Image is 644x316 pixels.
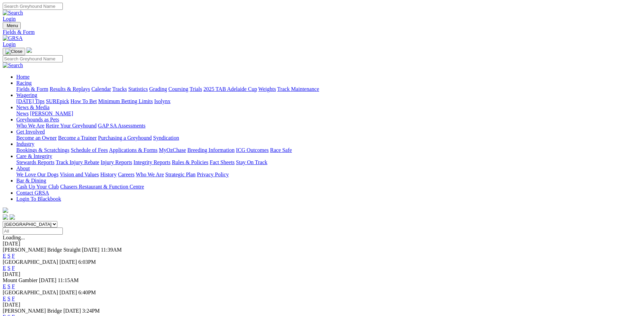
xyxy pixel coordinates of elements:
a: Stewards Reports [16,159,54,165]
a: Home [16,74,30,80]
a: Bar & Dining [16,178,46,183]
a: Rules & Policies [172,159,208,165]
img: Search [3,10,23,16]
span: 6:03PM [78,259,96,265]
span: 11:39AM [101,247,122,253]
a: Syndication [153,135,179,141]
a: Minimum Betting Limits [98,98,153,104]
a: Fields & Form [3,29,641,35]
a: [DATE] Tips [16,98,44,104]
a: Results & Replays [50,86,90,92]
a: Cash Up Your Club [16,184,59,190]
span: [DATE] [59,259,77,265]
a: Fact Sheets [210,159,235,165]
a: F [12,253,15,259]
span: [GEOGRAPHIC_DATA] [3,259,58,265]
a: Vision and Values [60,172,99,177]
a: Bookings & Scratchings [16,147,69,153]
a: Racing [16,80,32,86]
a: [PERSON_NAME] [30,111,73,116]
span: [DATE] [39,277,57,283]
a: E [3,283,6,289]
span: Loading... [3,235,25,240]
a: Weights [258,86,276,92]
input: Search [3,55,63,62]
span: [DATE] [59,290,77,295]
a: Login [3,41,16,47]
a: S [7,296,11,301]
img: Search [3,62,23,68]
a: Statistics [128,86,148,92]
a: F [12,283,15,289]
a: Injury Reports [100,159,132,165]
a: S [7,253,11,259]
a: Race Safe [270,147,292,153]
a: Become a Trainer [58,135,97,141]
div: Greyhounds as Pets [16,123,641,129]
img: facebook.svg [3,214,8,220]
span: 11:15AM [58,277,79,283]
a: News & Media [16,104,50,110]
img: twitter.svg [10,214,15,220]
div: News & Media [16,111,641,117]
img: Close [5,49,22,54]
a: Login To Blackbook [16,196,61,202]
a: Purchasing a Greyhound [98,135,152,141]
a: Tracks [112,86,127,92]
a: Isolynx [154,98,170,104]
a: Industry [16,141,34,147]
a: Care & Integrity [16,153,52,159]
span: Mount Gambier [3,277,38,283]
span: [GEOGRAPHIC_DATA] [3,290,58,295]
div: [DATE] [3,271,641,277]
span: 3:24PM [82,308,100,314]
a: Applications & Forms [109,147,158,153]
button: Toggle navigation [3,22,21,29]
a: E [3,296,6,301]
a: GAP SA Assessments [98,123,146,129]
a: F [12,296,15,301]
a: Greyhounds as Pets [16,117,59,122]
input: Search [3,3,63,10]
span: [DATE] [82,247,99,253]
div: Bar & Dining [16,184,641,190]
a: Integrity Reports [133,159,170,165]
a: 2025 TAB Adelaide Cup [203,86,257,92]
div: [DATE] [3,241,641,247]
div: Racing [16,86,641,92]
a: Become an Owner [16,135,57,141]
a: Who We Are [136,172,164,177]
a: News [16,111,29,116]
a: Track Maintenance [277,86,319,92]
span: Menu [7,23,18,28]
div: Get Involved [16,135,641,141]
a: F [12,265,15,271]
a: Privacy Policy [197,172,229,177]
a: Coursing [168,86,188,92]
img: logo-grsa-white.png [26,47,32,53]
a: We Love Our Dogs [16,172,58,177]
a: MyOzChase [159,147,186,153]
img: GRSA [3,35,23,41]
a: E [3,265,6,271]
a: Trials [189,86,202,92]
a: How To Bet [71,98,97,104]
a: Strategic Plan [165,172,196,177]
a: Get Involved [16,129,45,135]
a: Who We Are [16,123,44,129]
input: Select date [3,228,63,235]
div: Industry [16,147,641,153]
span: [DATE] [63,308,81,314]
button: Toggle navigation [3,48,25,55]
a: Breeding Information [187,147,235,153]
a: E [3,253,6,259]
a: Stay On Track [236,159,267,165]
span: 6:40PM [78,290,96,295]
div: About [16,172,641,178]
a: History [100,172,116,177]
div: [DATE] [3,302,641,308]
span: [PERSON_NAME] Bridge [3,308,62,314]
a: Grading [149,86,167,92]
a: Chasers Restaurant & Function Centre [60,184,144,190]
a: ICG Outcomes [236,147,269,153]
